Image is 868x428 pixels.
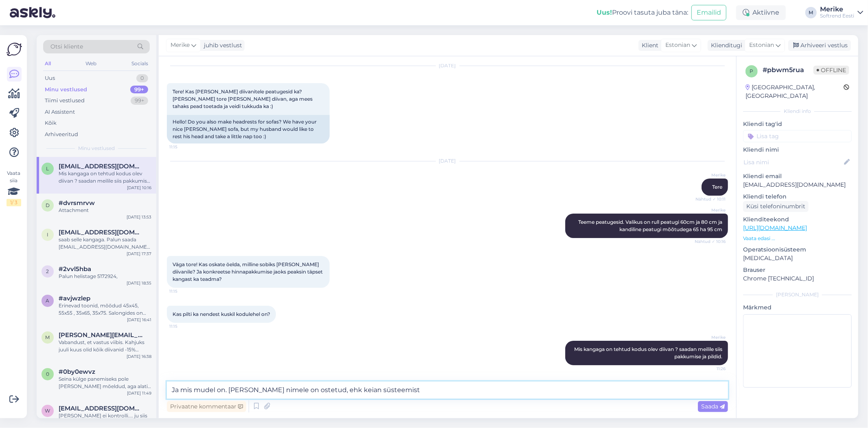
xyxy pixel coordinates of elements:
p: Kliendi tag'id [743,120,852,128]
span: #0by0ewvz [59,368,95,375]
span: m [46,334,50,340]
span: 11:15 [169,323,200,329]
div: Proovi tasuta juba täna: [597,8,688,18]
p: Vaata edasi ... [743,235,852,242]
div: Minu vestlused [45,86,87,94]
div: 0 [136,74,148,82]
p: Märkmed [743,303,852,312]
div: [DATE] [167,157,728,165]
span: Tere! Kas [PERSON_NAME] diivanitele peatugesid ka? [PERSON_NAME] tore [PERSON_NAME] diivan, aga m... [173,88,314,109]
span: 11:26 [695,366,726,372]
button: Emailid [691,5,726,20]
span: l [46,165,49,172]
span: w [45,408,50,414]
p: Kliendi nimi [743,146,852,154]
p: Klienditeekond [743,215,852,224]
div: Aktiivne [736,5,786,20]
div: Arhiveeritud [45,130,78,139]
span: Nähtud ✓ 10:11 [695,196,726,202]
span: Merike [695,172,726,178]
div: Seina külge panemiseks pole [PERSON_NAME] mõeldud, aga alati saab ise paigaldada. Kindlasti peab ... [59,375,151,390]
div: Tiimi vestlused [45,97,85,105]
span: Merike [695,207,726,213]
div: Palun helistage 5172924, [59,273,151,280]
span: Mis kangaga on tehtud kodus olev diivan ? saadan meilile siis pakkumise ja pildid. [574,346,724,360]
div: Klient [638,41,658,50]
span: Tere [712,184,722,190]
div: Privaatne kommentaar [167,401,246,412]
span: #dvrsmrvw [59,199,95,207]
div: 1 / 3 [7,199,21,206]
div: [PERSON_NAME] [743,291,852,298]
div: [DATE] 10:16 [127,185,151,191]
span: Kas pilti ka nendest kuskil kodulehel on? [173,311,270,317]
span: Merike [695,334,726,340]
p: [EMAIL_ADDRESS][DOMAIN_NAME] [743,181,852,189]
div: Vaata siia [7,170,21,206]
span: a [46,298,50,304]
a: [URL][DOMAIN_NAME] [743,224,807,232]
span: info@studija-amatciems.lv [59,229,143,236]
span: 11:15 [169,144,200,150]
div: Arhiveeri vestlus [788,40,851,51]
div: [DATE] 18:35 [127,280,151,286]
div: [DATE] 16:41 [127,317,151,323]
div: [PERSON_NAME] ei kontrolli.... ju siis võib -:) [59,412,151,427]
div: Klienditugi [708,41,742,50]
div: [DATE] 13:53 [127,214,151,220]
span: p [750,68,754,74]
div: 99+ [130,86,148,94]
div: saab selle kangaga. Palun saada [EMAIL_ADDRESS][DOMAIN_NAME] kiri, mis mõõtudega Harles diivanit ... [59,236,151,251]
span: Nähtud ✓ 10:16 [695,238,726,245]
div: Küsi telefoninumbrit [743,201,809,212]
input: Lisa nimi [743,158,842,167]
p: Brauser [743,266,852,274]
div: Web [84,58,98,69]
span: Estonian [665,41,690,50]
span: Väga tore! Kas oskate öelda, milline sobiks [PERSON_NAME] diivanile? Ja konkreetse hinnapakkumise... [173,261,324,282]
div: Kliendi info [743,108,852,115]
span: Teeme peatugesid. Valikus on rull peatugi 60cm ja 80 cm ja kandiline peatugi mõõtudega 65 ha 95 cm [578,219,724,232]
div: # pbwm5rua [763,65,813,75]
span: ly.villo@ttu.ee [59,163,143,170]
div: Attachment [59,207,151,214]
span: Saada [701,403,725,410]
div: [GEOGRAPHIC_DATA], [GEOGRAPHIC_DATA] [746,83,844,100]
p: [MEDICAL_DATA] [743,254,852,263]
p: Kliendi telefon [743,192,852,201]
div: Erinevad toonid, mõõdud 45x45, 55x55 , 35x65, 35x75. Salongides on valik hea. [59,302,151,317]
span: #avjwzlep [59,295,90,302]
span: 11:15 [169,288,200,294]
div: Mis kangaga on tehtud kodus olev diivan ? saadan meilile siis pakkumise ja pildid. [59,170,151,185]
div: AI Assistent [45,108,75,116]
div: Socials [130,58,150,69]
div: Hello! Do you also make headrests for sofas? We have your nice [PERSON_NAME] sofa, but my husband... [167,115,330,143]
div: Kõik [45,119,57,127]
div: [DATE] 11:49 [127,390,151,396]
span: Minu vestlused [78,145,115,152]
p: Chrome [TECHNICAL_ID] [743,274,852,283]
span: 0 [46,371,49,377]
span: Estonian [749,41,774,50]
textarea: Ja mis mudel on. [PERSON_NAME] nimele on ostetud, ehk keian süsteemist [167,382,728,399]
div: Uus [45,74,55,82]
div: M [805,7,817,18]
p: Operatsioonisüsteem [743,245,852,254]
span: wellig@hotmail.com [59,405,143,412]
span: Merike [171,41,190,50]
b: Uus! [597,9,612,16]
img: Askly Logo [7,42,22,57]
div: [DATE] [167,62,728,69]
div: [DATE] 17:37 [127,251,151,257]
div: 99+ [131,97,148,105]
div: [DATE] 16:38 [127,353,151,360]
span: Offline [813,66,849,75]
span: maria.sirjak99@gmail.com [59,331,143,339]
div: Vabandust, et vastus viibis. Kahjuks juuli kuus olid kõik diivanid -15% [PERSON_NAME] kuus on kõi... [59,339,151,353]
span: i [47,232,48,238]
div: juhib vestlust [201,41,242,50]
span: Otsi kliente [50,42,83,51]
input: Lisa tag [743,130,852,142]
a: MerikeSoftrend Eesti [820,6,863,19]
span: #2vvl5hba [59,265,91,273]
